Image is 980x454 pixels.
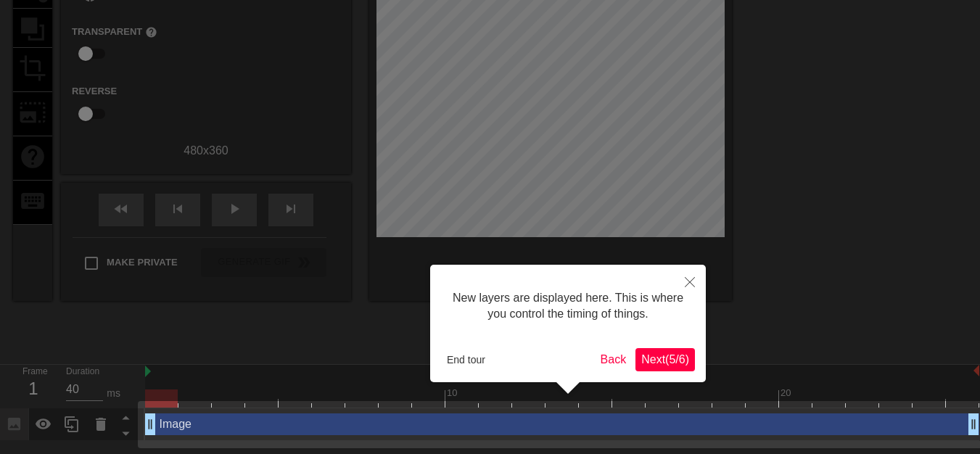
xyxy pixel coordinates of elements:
[674,265,706,298] button: Close
[441,349,491,371] button: End tour
[635,348,695,371] button: Next
[641,353,689,366] span: Next ( 5 / 6 )
[441,276,695,337] div: New layers are displayed here. This is where you control the timing of things.
[595,348,633,371] button: Back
